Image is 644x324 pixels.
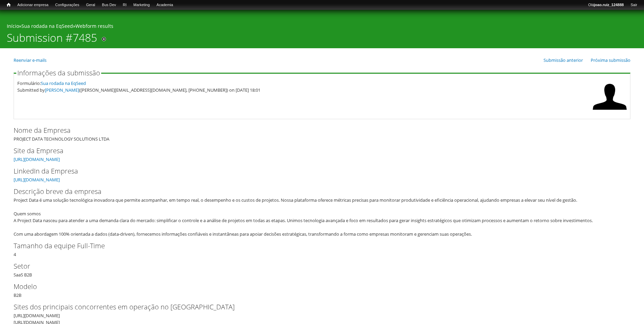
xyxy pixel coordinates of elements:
a: Academia [153,2,177,8]
a: [URL][DOMAIN_NAME] [14,156,60,162]
label: Sites dos principais concorrentes em operação no [GEOGRAPHIC_DATA] [14,302,619,312]
a: Webform results [75,23,113,29]
a: Reenviar e-mails [14,57,47,63]
a: Sua rodada na EqSeed [41,80,86,86]
label: Descrição breve da empresa [14,186,619,197]
div: » » [7,23,637,31]
div: Project Data é uma solução tecnológica inovadora que permite acompanhar, em tempo real, o desempe... [14,197,626,237]
a: [URL][DOMAIN_NAME] [14,177,60,183]
legend: Informações da submissão [16,70,101,76]
div: Formulário: [17,80,589,87]
a: Sua rodada na EqSeed [21,23,73,29]
a: Adicionar empresa [14,2,52,8]
img: Foto de BRUNO DE FRAGA DIAS [593,80,627,114]
a: RI [119,2,130,8]
span: Início [7,2,11,7]
a: Ver perfil do usuário. [593,109,627,115]
a: Submissão anterior [544,57,583,63]
a: Início [3,2,14,8]
label: Nome da Empresa [14,125,619,136]
a: Sair [627,2,641,8]
strong: joao.ruiz_124888 [594,3,624,7]
label: Setor [14,261,619,271]
label: Site da Empresa [14,146,619,156]
a: Olájoao.ruiz_124888 [585,2,627,8]
div: SaaS B2B [14,261,630,278]
a: Marketing [130,2,153,8]
div: PROJECT DATA TECHNOLOGY SOLUTIONS LTDA [14,125,630,142]
a: [PERSON_NAME] [45,87,79,93]
h1: Submission #7485 [7,31,97,48]
div: B2B [14,282,630,299]
a: Bus Dev [98,2,119,8]
a: Próxima submissão [591,57,630,63]
div: Submitted by ([PERSON_NAME][EMAIL_ADDRESS][DOMAIN_NAME], [PHONE_NUMBER]) on [DATE] 18:01 [17,87,589,93]
a: Geral [82,2,98,8]
label: Modelo [14,282,619,292]
label: LinkedIn da Empresa [14,166,619,176]
a: Configurações [52,2,83,8]
a: Início [7,23,19,29]
label: Tamanho da equipe Full-Time [14,241,619,251]
div: 4 [14,241,630,258]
